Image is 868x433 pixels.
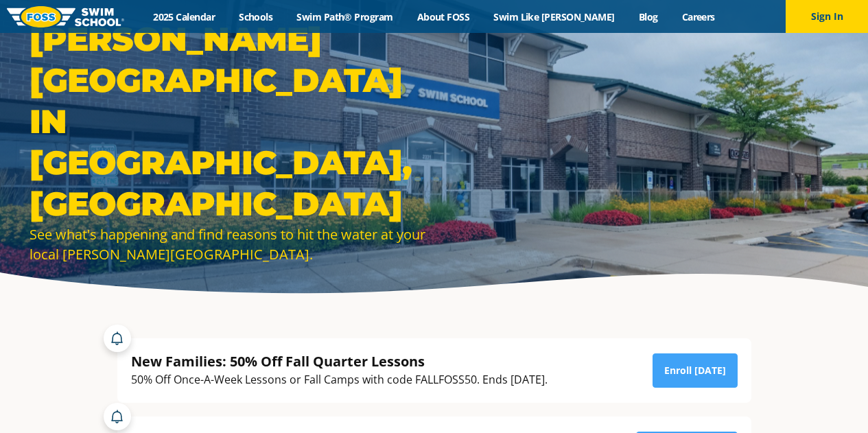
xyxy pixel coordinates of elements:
div: New Families: 50% Off Fall Quarter Lessons [131,352,548,371]
h1: [PERSON_NAME][GEOGRAPHIC_DATA] in [GEOGRAPHIC_DATA], [GEOGRAPHIC_DATA] [30,19,427,224]
div: See what's happening and find reasons to hit the water at your local [PERSON_NAME][GEOGRAPHIC_DATA]. [30,224,427,264]
a: About FOSS [405,10,482,23]
a: Swim Like [PERSON_NAME] [482,10,627,23]
a: Blog [626,10,670,23]
div: 50% Off Once-A-Week Lessons or Fall Camps with code FALLFOSS50. Ends [DATE]. [131,371,548,389]
a: 2025 Calendar [141,10,227,23]
a: Swim Path® Program [285,10,405,23]
a: Enroll [DATE] [653,353,738,388]
a: Schools [227,10,285,23]
a: Careers [670,10,727,23]
img: FOSS Swim School Logo [7,6,124,27]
